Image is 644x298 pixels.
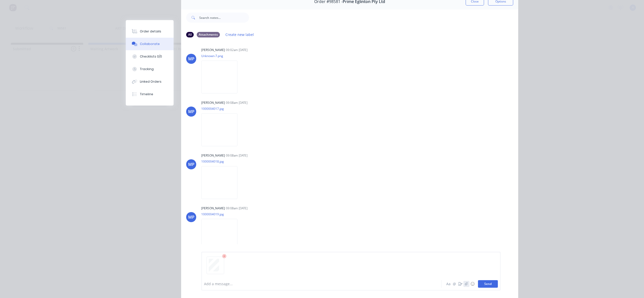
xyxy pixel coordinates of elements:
div: MP [188,161,194,167]
button: Send [478,280,498,288]
button: Linked Orders [126,75,174,88]
button: Timeline [126,88,174,101]
div: 09:08am [DATE] [226,206,248,211]
p: Unknown-7.png [201,54,243,58]
div: Attachments [197,32,220,37]
button: Collaborate [126,38,174,50]
button: Order details [126,25,174,38]
div: 09:02am [DATE] [226,48,248,52]
div: All [186,32,194,37]
p: 1000004018.jpg [201,159,243,164]
button: @ [451,281,457,287]
p: 1000004017.jpg [201,107,243,111]
div: 09:08am [DATE] [226,153,248,158]
button: Create new label [223,31,257,38]
div: 09:08am [DATE] [226,101,248,105]
div: Order details [140,29,161,34]
button: Tracking [126,63,174,75]
div: [PERSON_NAME] [201,153,225,158]
div: MP [188,56,194,62]
button: ☺ [469,281,475,287]
div: Linked Orders [140,79,162,84]
input: Search notes... [199,13,249,23]
button: Aa [445,281,451,287]
div: MP [188,214,194,220]
div: [PERSON_NAME] [201,101,225,105]
button: Checklists 0/0 [126,50,174,63]
div: [PERSON_NAME] [201,206,225,211]
div: Checklists 0/0 [140,54,162,59]
div: Timeline [140,92,153,96]
p: 1000004019.jpg [201,212,243,216]
div: Collaborate [140,42,160,46]
div: MP [188,109,194,115]
div: Tracking [140,67,154,71]
div: [PERSON_NAME] [201,48,225,52]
